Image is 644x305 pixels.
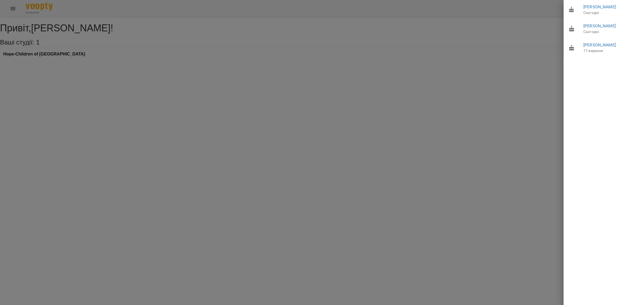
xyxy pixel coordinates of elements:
[583,10,640,16] p: Сьогодні
[583,42,616,47] a: [PERSON_NAME]
[583,29,640,35] p: Сьогодні
[583,48,640,54] p: 17 вересня
[583,23,616,28] a: [PERSON_NAME]
[583,4,616,9] a: [PERSON_NAME]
